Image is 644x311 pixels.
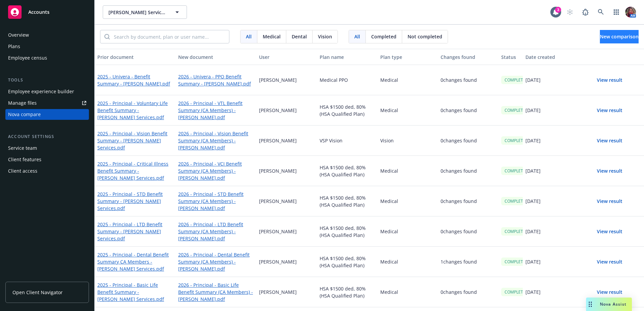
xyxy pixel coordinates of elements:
a: 2026 - Principal - STD Benefit Summary (CA Members) - [PERSON_NAME].pdf [178,191,254,212]
button: View result [586,134,633,147]
span: Dental [292,33,307,40]
a: 2026 - Principal - VTL Benefit Summary (CA Members) - [PERSON_NAME].pdf [178,100,254,121]
span: New comparison [600,33,639,40]
div: COMPLETED [501,167,532,175]
a: Plans [5,41,89,52]
p: [PERSON_NAME] [259,137,297,144]
div: HSA $1500 ded, 80% (HSA Qualified Plan) [317,95,378,126]
p: [DATE] [525,167,541,174]
div: 3 [555,7,561,13]
a: Manage files [5,98,89,108]
div: Changes found [441,54,496,61]
div: Medical PPO [317,65,378,95]
div: Vision [378,126,438,156]
p: 0 changes found [441,228,477,235]
div: COMPLETED [501,257,532,266]
button: New document [175,49,256,65]
div: Tools [5,77,89,83]
button: Status [498,49,523,65]
p: [DATE] [525,107,541,114]
a: Employee census [5,53,89,63]
button: New comparison [600,30,639,43]
a: Nova compare [5,109,89,120]
p: 1 changes found [441,258,477,265]
div: VSP Vision [317,126,378,156]
div: Account settings [5,133,89,140]
div: Medical [378,247,438,277]
div: COMPLETED [501,106,532,114]
button: User [256,49,317,65]
p: [DATE] [525,137,541,144]
div: Service team [8,143,37,153]
p: [PERSON_NAME] [259,288,297,296]
div: COMPLETED [501,197,532,205]
div: Medical [378,186,438,216]
img: photo [625,7,636,18]
span: Accounts [28,9,50,15]
button: View result [586,104,633,117]
button: View result [586,195,633,208]
a: Client features [5,154,89,165]
div: Drag to move [586,298,594,311]
button: Plan type [378,49,438,65]
div: Nova compare [8,109,41,120]
div: Employee census [8,53,47,63]
a: 2025 - Principal - Critical Illness Benefit Summary - [PERSON_NAME] Services.pdf [97,160,173,181]
button: [PERSON_NAME] Services, Inc. [103,5,187,19]
span: Nova Assist [600,301,626,307]
a: 2025 - Principal - Vision Benefit Summary - [PERSON_NAME] Services.pdf [97,130,173,151]
a: Employee experience builder [5,86,89,97]
button: View result [586,164,633,178]
div: Employee experience builder [8,86,74,97]
p: 0 changes found [441,76,477,83]
a: Service team [5,143,89,153]
a: Start snowing [563,5,577,19]
div: HSA $1500 ded, 80% (HSA Qualified Plan) [317,277,378,307]
div: Prior document [97,54,173,61]
a: 2025 - Principal - Voluntary Life Benefit Summary - [PERSON_NAME] Services.pdf [97,100,173,121]
p: 0 changes found [441,198,477,205]
a: 2026 - Principal - Vision Benefit Summary (CA Members) - [PERSON_NAME].pdf [178,130,254,151]
div: HSA $1500 ded, 80% (HSA Qualified Plan) [317,216,378,247]
div: COMPLETED [501,227,532,236]
div: Medical [378,277,438,307]
div: Status [501,54,520,61]
button: Nova Assist [586,298,632,311]
div: HSA $1500 ded, 80% (HSA Qualified Plan) [317,247,378,277]
button: Plan name [317,49,378,65]
a: 2025 - Principal - Basic Life Benefit Summary - [PERSON_NAME] Services.pdf [97,281,173,303]
div: Medical [378,95,438,126]
p: 0 changes found [441,137,477,144]
input: Search by document, plan or user name... [110,30,229,43]
p: [PERSON_NAME] [259,76,297,83]
p: [PERSON_NAME] [259,228,297,235]
p: [DATE] [525,258,541,265]
span: All [354,33,360,40]
button: View result [586,285,633,299]
div: Plans [8,41,20,52]
p: [DATE] [525,228,541,235]
p: [DATE] [525,288,541,296]
a: 2025 - Principal - STD Benefit Summary - [PERSON_NAME] Services.pdf [97,191,173,212]
a: Accounts [5,3,89,22]
span: Vision [318,33,332,40]
div: COMPLETED [501,136,532,145]
button: Prior document [95,49,175,65]
svg: Search [104,34,110,39]
a: 2026 - Principal - Dental Benefit Summary (CA Members) - [PERSON_NAME].pdf [178,251,254,272]
div: Medical [378,216,438,247]
div: Manage files [8,98,37,108]
p: 0 changes found [441,167,477,174]
a: 2026 - Principal - VCI Benefit Summary (CA Members) - [PERSON_NAME].pdf [178,160,254,181]
div: HSA $1500 ded, 80% (HSA Qualified Plan) [317,186,378,216]
div: HSA $1500 ded, 80% (HSA Qualified Plan) [317,156,378,186]
a: Overview [5,30,89,40]
div: COMPLETED [501,288,532,296]
p: [PERSON_NAME] [259,198,297,205]
a: Search [594,5,608,19]
a: Switch app [610,5,623,19]
div: Medical [378,156,438,186]
a: 2025 - Principal - Dental Benefit Summary CA Members - [PERSON_NAME] Services.pdf [97,251,173,272]
div: Overview [8,30,29,40]
div: COMPLETED [501,76,532,84]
